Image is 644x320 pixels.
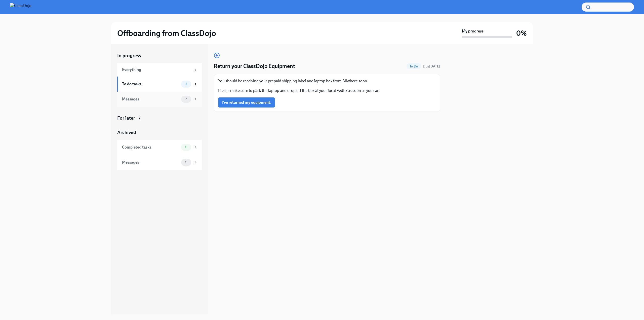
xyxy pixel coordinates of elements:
[122,67,191,73] div: Everything
[407,64,421,68] span: To Do
[218,97,275,108] button: I've returned my equipment.
[117,140,202,155] a: Completed tasks0
[516,29,527,38] h3: 0%
[117,155,202,170] a: Messages0
[117,63,202,77] a: Everything
[10,3,31,11] img: ClassDojo
[117,129,202,136] a: Archived
[122,160,179,165] div: Messages
[182,145,190,149] span: 0
[122,145,179,150] div: Completed tasks
[122,81,179,87] div: To do tasks
[117,115,202,121] a: For later
[214,62,295,70] h4: Return your ClassDojo Equipment
[462,28,484,34] strong: My progress
[429,64,440,68] strong: [DATE]
[423,64,440,68] span: Due
[117,77,202,92] a: To do tasks1
[218,78,436,84] p: You should be receiving your prepaid shipping label and laptop box from Allwhere soon.
[182,97,190,101] span: 2
[117,92,202,107] a: Messages2
[117,28,216,38] h2: Offboarding from ClassDojo
[122,96,179,102] div: Messages
[182,82,190,86] span: 1
[423,64,440,69] span: August 24th, 2025 12:00
[117,52,202,59] a: In progress
[222,100,271,105] span: I've returned my equipment.
[218,88,436,93] p: Please make sure to pack the laptop and drop off the box at your local FedEx as soon as you can.
[182,160,190,164] span: 0
[117,115,135,121] div: For later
